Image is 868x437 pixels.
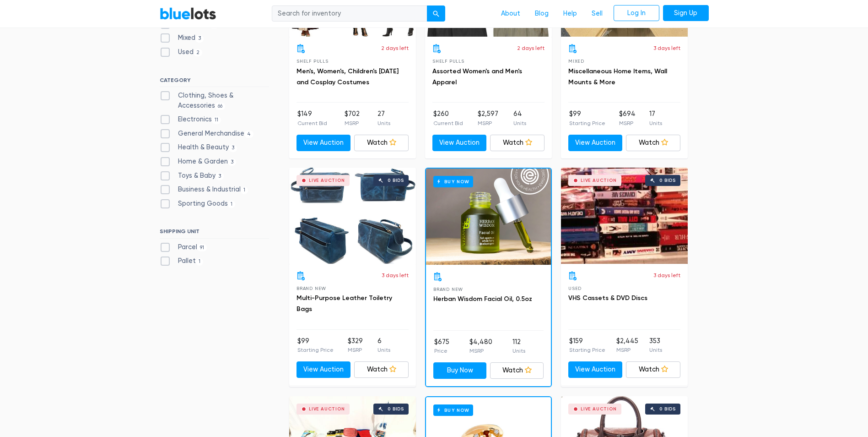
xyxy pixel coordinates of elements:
[426,169,551,265] a: Buy Now
[160,77,269,87] h6: CATEGORY
[160,157,237,167] label: Home & Garden
[569,346,605,354] p: Starting Price
[663,5,709,22] a: Sign Up
[432,59,464,64] span: Shelf Pulls
[215,103,226,110] span: 66
[433,295,532,303] a: Herban Wisdom Facial Oil, 0.5oz
[469,337,492,355] li: $4,480
[354,361,409,378] a: Watch
[297,346,334,354] p: Starting Price
[297,135,351,151] a: View Auction
[297,67,399,86] a: Men's, Women's, Children's [DATE] and Cosplay Costumes
[434,347,449,355] p: Price
[528,5,556,22] a: Blog
[653,271,680,279] p: 3 days left
[614,5,659,22] a: Log In
[382,271,409,279] p: 3 days left
[469,347,492,355] p: MSRP
[272,5,427,22] input: Search for inventory
[160,228,269,238] h6: SHIPPING UNIT
[569,119,605,127] p: Starting Price
[619,109,636,127] li: $694
[490,362,544,379] a: Watch
[160,129,254,139] label: General Merchandise
[228,158,237,166] span: 3
[568,294,647,302] a: VHS Cassets & DVD Discs
[569,109,605,127] li: $99
[160,7,216,20] a: BlueLots
[649,109,662,127] li: 17
[160,185,248,195] label: Business & Industrial
[513,109,526,127] li: 64
[433,109,463,127] li: $260
[659,178,676,183] div: 0 bids
[160,47,203,57] label: Used
[309,178,345,183] div: Live Auction
[512,347,525,355] p: Units
[649,119,662,127] p: Units
[513,119,526,127] p: Units
[377,336,390,355] li: 6
[377,109,390,127] li: 27
[626,361,680,378] a: Watch
[432,135,487,151] a: View Auction
[581,178,617,183] div: Live Auction
[490,135,545,151] a: Watch
[297,294,392,313] a: Multi-Purpose Leather Toiletry Bags
[297,109,327,127] li: $149
[348,336,363,355] li: $329
[433,404,473,416] h6: Buy Now
[297,119,327,127] p: Current Bid
[197,244,207,251] span: 91
[377,346,390,354] p: Units
[381,44,409,52] p: 2 days left
[616,346,638,354] p: MSRP
[297,59,329,64] span: Shelf Pulls
[388,178,404,183] div: 0 bids
[229,145,237,152] span: 3
[649,346,662,354] p: Units
[494,5,528,22] a: About
[160,91,269,110] label: Clothing, Shoes & Accessories
[228,201,236,208] span: 1
[619,119,636,127] p: MSRP
[196,258,204,266] span: 1
[309,407,345,411] div: Live Auction
[345,109,360,127] li: $702
[478,109,498,127] li: $2,597
[626,135,680,151] a: Watch
[377,119,390,127] p: Units
[568,286,582,291] span: Used
[345,119,360,127] p: MSRP
[244,131,254,138] span: 4
[354,135,409,151] a: Watch
[160,33,204,43] label: Mixed
[568,135,623,151] a: View Auction
[216,173,224,180] span: 3
[388,407,404,411] div: 0 bids
[561,168,688,264] a: Live Auction 0 bids
[241,187,248,194] span: 1
[289,168,416,264] a: Live Auction 0 bids
[432,67,522,86] a: Assorted Women's and Men's Apparel
[616,336,638,355] li: $2,445
[160,242,207,252] label: Parcel
[649,336,662,355] li: 353
[160,115,221,125] label: Electronics
[581,407,617,411] div: Live Auction
[478,119,498,127] p: MSRP
[433,119,463,127] p: Current Bid
[160,142,237,153] label: Health & Beauty
[433,362,487,379] a: Buy Now
[568,67,667,86] a: Miscellaneous Home Items, Wall Mounts & More
[160,199,236,209] label: Sporting Goods
[195,35,204,43] span: 3
[348,346,363,354] p: MSRP
[297,286,326,291] span: Brand New
[212,116,221,124] span: 11
[434,337,449,355] li: $675
[433,176,473,187] h6: Buy Now
[659,407,676,411] div: 0 bids
[568,59,584,64] span: Mixed
[568,361,623,378] a: View Auction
